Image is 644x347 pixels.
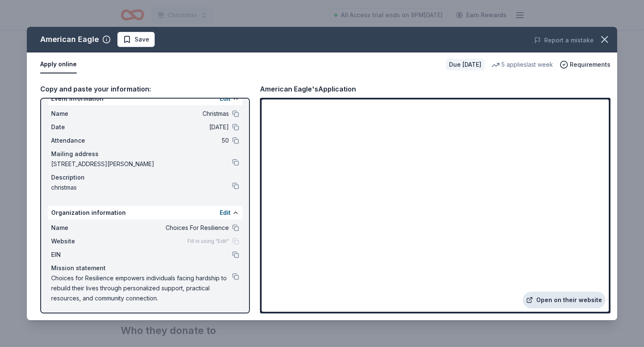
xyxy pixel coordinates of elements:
[220,208,231,218] button: Edit
[40,33,99,46] div: American Eagle
[107,109,229,119] span: Christmas
[51,236,107,246] span: Website
[446,59,485,70] div: Due [DATE]
[187,238,229,245] span: Fill in using "Edit"
[51,159,232,169] span: [STREET_ADDRESS][PERSON_NAME]
[51,109,107,119] span: Name
[523,292,605,308] a: Open on their website
[51,136,107,146] span: Attendance
[51,250,107,260] span: EIN
[51,263,239,273] div: Mission statement
[491,60,553,70] div: 5 applies last week
[220,94,231,104] button: Edit
[48,92,242,105] div: Event information
[107,223,229,233] span: Choices For Resilience
[51,172,239,183] div: Description
[51,122,107,132] span: Date
[51,273,232,303] span: Choices for Resilience empowers individuals facing hardship to rebuild their lives through person...
[570,60,610,70] span: Requirements
[40,56,77,73] button: Apply online
[51,149,239,159] div: Mailing address
[260,83,356,94] div: American Eagle's Application
[135,34,149,44] span: Save
[534,35,594,45] button: Report a mistake
[107,136,229,146] span: 50
[51,183,232,193] span: christmas
[40,83,250,94] div: Copy and paste your information:
[51,223,107,233] span: Name
[117,32,155,47] button: Save
[48,206,242,219] div: Organization information
[560,60,610,70] button: Requirements
[107,122,229,132] span: [DATE]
